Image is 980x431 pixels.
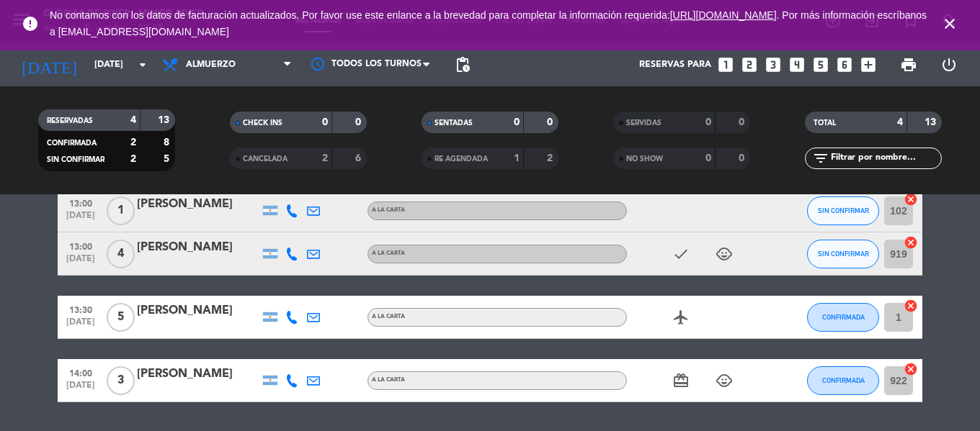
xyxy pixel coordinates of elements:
strong: 2 [322,153,328,163]
span: 13:30 [63,301,99,317]
span: CHECK INS [243,119,282,127]
i: cancel [904,362,918,376]
strong: 2 [130,137,136,148]
span: 13:00 [63,237,99,254]
i: cancel [904,192,918,207]
span: A LA CARTA [372,377,405,383]
span: [DATE] [63,211,99,227]
strong: 4 [897,117,903,127]
span: 3 [107,366,135,395]
strong: 6 [355,153,364,163]
span: No contamos con los datos de facturación actualizados. Por favor use este enlance a la brevedad p... [50,9,927,37]
strong: 13 [925,117,939,127]
i: add_box [859,55,878,74]
span: 14:00 [63,364,99,381]
span: TOTAL [814,119,836,127]
div: [PERSON_NAME] [137,301,259,320]
i: looks_two [740,55,759,74]
span: SIN CONFIRMAR [818,207,869,214]
i: arrow_drop_down [134,56,151,73]
strong: 5 [164,154,172,164]
i: [DATE] [11,49,87,81]
i: looks_5 [811,55,830,74]
i: card_giftcard [672,372,690,389]
strong: 0 [705,117,711,127]
span: Almuerzo [186,60,236,70]
strong: 0 [739,153,747,163]
input: Filtrar por nombre... [829,150,941,166]
strong: 0 [514,117,520,127]
i: cancel [904,299,918,313]
i: looks_one [716,55,735,74]
span: A LA CARTA [372,207,405,213]
div: LOG OUT [929,43,969,86]
i: check [672,245,690,263]
strong: 13 [158,115,172,125]
span: CONFIRMADA [822,313,865,321]
button: SIN CONFIRMAR [807,240,879,268]
span: RESERVADAS [47,117,93,124]
span: print [900,56,917,73]
strong: 0 [355,117,364,127]
span: RE AGENDADA [435,155,488,163]
span: pending_actions [454,56,471,73]
i: cancel [904,235,918,250]
i: close [941,15,958,32]
i: airplanemode_active [672,309,690,326]
span: [DATE] [63,317,99,334]
span: A LA CARTA [372,250,405,256]
strong: 0 [705,153,711,163]
button: CONFIRMADA [807,303,879,332]
strong: 0 [739,117,747,127]
div: [PERSON_NAME] [137,195,259,214]
span: [DATE] [63,381,99,397]
i: looks_6 [835,55,854,74]
i: looks_4 [788,55,806,74]
span: CANCELADA [243,155,288,163]
strong: 2 [547,153,556,163]
strong: 0 [322,117,328,127]
span: [DATE] [63,254,99,271]
a: . Por más información escríbanos a [EMAIL_ADDRESS][DOMAIN_NAME] [50,9,927,37]
strong: 2 [130,154,136,164]
i: child_care [716,372,733,389]
span: Reservas para [639,60,711,70]
span: 5 [107,303,135,332]
span: 4 [107,240,135,268]
strong: 8 [164,137,172,148]
span: CONFIRMADA [822,376,865,384]
a: [URL][DOMAIN_NAME] [670,9,777,21]
button: SIN CONFIRMAR [807,196,879,225]
span: NO SHOW [626,155,663,163]
strong: 0 [547,117,556,127]
i: child_care [716,245,733,263]
strong: 4 [130,115,136,125]
span: A LA CARTA [372,314,405,319]
i: power_settings_new [940,56,958,73]
span: 1 [107,196,135,225]
span: CONFIRMADA [47,140,97,147]
span: SERVIDAS [626,119,661,127]
span: SIN CONFIRMAR [47,156,104,163]
i: filter_list [812,150,829,167]
span: SIN CONFIRMAR [818,250,869,258]
span: 13:00 [63,194,99,211]
div: [PERSON_NAME] [137,238,259,257]
div: [PERSON_NAME] [137,365,259,384]
button: CONFIRMADA [807,366,879,395]
i: looks_3 [764,55,783,74]
span: SENTADAS [435,119,473,127]
i: error [22,15,39,32]
strong: 1 [514,153,520,163]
